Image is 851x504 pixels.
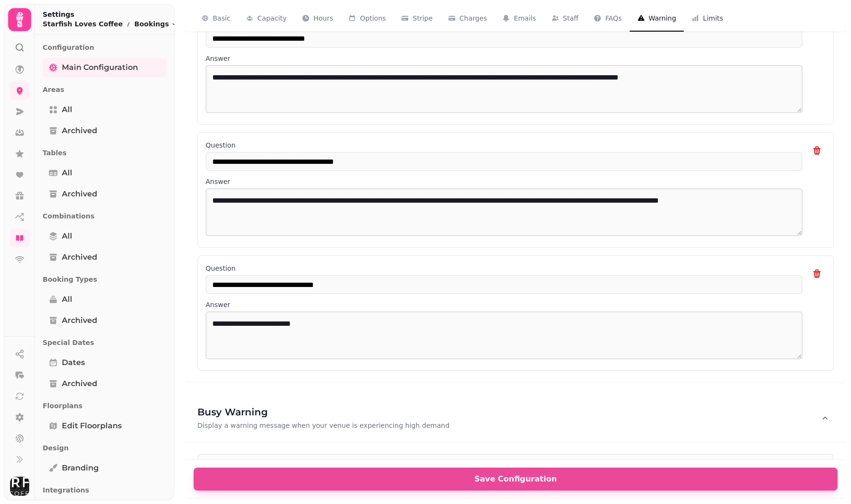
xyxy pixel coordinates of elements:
button: Basic [194,6,238,32]
button: Charges [440,6,495,32]
span: Archived [62,188,97,200]
span: Limits [703,13,723,23]
h3: Busy Warning [197,405,449,419]
span: Archived [62,252,97,263]
span: Capacity [257,13,287,23]
p: Display a warning message when your venue is experiencing high demand [197,421,449,430]
label: Answer [206,300,803,309]
label: Question [206,263,803,273]
span: All [62,230,72,242]
span: Options [360,13,386,23]
button: Bookings [134,19,176,29]
a: All [43,100,167,119]
span: Staff [563,13,579,23]
span: Basic [213,13,230,23]
button: Stripe [393,6,440,32]
a: Dates [43,353,167,372]
label: Answer [206,177,803,186]
a: Edit Floorplans [43,416,167,435]
span: All [62,167,72,179]
button: Warning [630,6,684,32]
span: Dates [62,357,85,368]
label: Question [206,140,803,150]
button: Capacity [238,6,294,32]
p: Areas [43,81,167,98]
span: Charges [460,13,487,23]
span: Archived [62,315,97,326]
button: Limits [684,6,731,32]
span: Main Configuration [62,62,138,73]
span: Hours [313,13,333,23]
img: User avatar [10,477,29,496]
a: Archived [43,374,167,393]
p: Tables [43,144,167,161]
nav: breadcrumb [43,19,177,29]
a: All [43,163,167,183]
span: Stripe [413,13,433,23]
p: Integrations [43,481,167,499]
button: User avatar [8,477,31,496]
p: Special Dates [43,334,167,351]
button: Hours [294,6,341,32]
div: Enable Busy Warning [219,458,437,470]
span: All [62,104,72,115]
h2: Settings [43,10,177,19]
span: All [62,294,72,305]
a: Archived [43,311,167,330]
button: Save Configuration [194,468,838,491]
a: All [43,227,167,246]
a: Archived [43,248,167,267]
span: Archived [62,378,97,389]
span: Archived [62,125,97,137]
span: Edit Floorplans [62,420,122,432]
a: Archived [43,184,167,204]
a: Main Configuration [43,58,167,77]
label: Answer [206,54,803,63]
span: Emails [514,13,536,23]
button: FAQs [586,6,629,32]
span: Branding [62,462,99,474]
a: Archived [43,121,167,140]
p: Design [43,439,167,457]
span: Warning [649,13,677,23]
p: Combinations [43,207,167,225]
p: Configuration [43,39,167,56]
a: All [43,290,167,309]
p: Booking Types [43,271,167,288]
p: Floorplans [43,397,167,414]
button: Staff [544,6,586,32]
span: FAQs [605,13,621,23]
button: Options [341,6,393,32]
a: Branding [43,458,167,478]
button: Emails [494,6,543,32]
span: Save Configuration [205,475,826,483]
p: Starfish Loves Coffee [43,19,123,29]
